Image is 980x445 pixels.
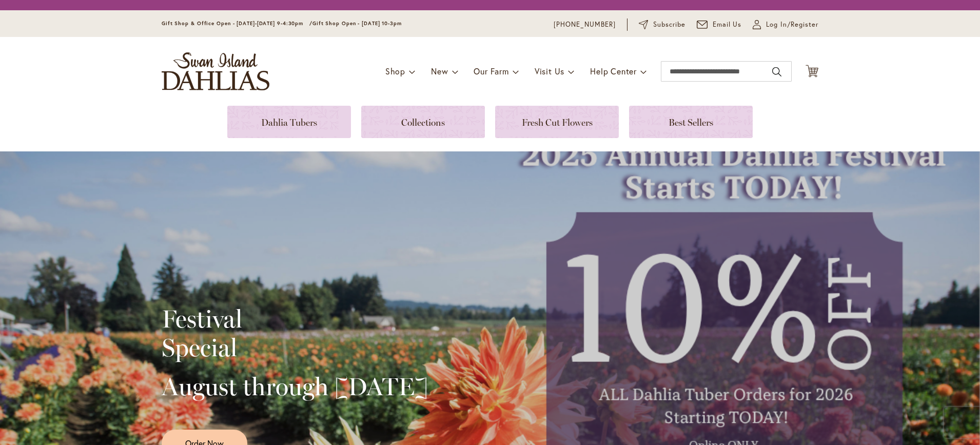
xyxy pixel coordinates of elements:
span: Subscribe [653,20,685,30]
a: [PHONE_NUMBER] [554,20,616,30]
span: New [431,66,448,76]
a: store logo [162,52,269,90]
span: Visit Us [535,66,564,76]
span: Email Us [713,20,742,30]
button: Search [772,64,781,80]
a: Email Us [697,20,742,30]
span: Help Center [590,66,637,76]
span: Shop [385,66,405,76]
h2: Festival Special [162,304,428,362]
a: Log In/Register [753,20,818,30]
span: Our Farm [474,66,508,76]
span: Gift Shop Open - [DATE] 10-3pm [312,20,402,27]
h2: August through [DATE] [162,372,428,401]
span: Gift Shop & Office Open - [DATE]-[DATE] 9-4:30pm / [162,20,312,27]
a: Subscribe [639,20,685,30]
span: Log In/Register [766,20,818,30]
